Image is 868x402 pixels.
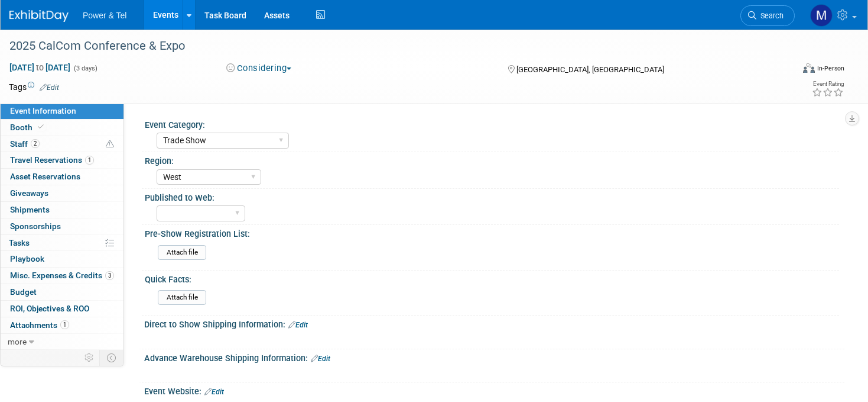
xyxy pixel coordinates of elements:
[1,268,123,284] a: Misc. Expenses & Credits3
[145,271,839,285] div: Quick Facts:
[10,304,89,313] span: ROI, Objectives & ROO
[145,189,839,204] div: Published to Web:
[10,205,50,214] span: Shipments
[83,11,126,20] span: Power & Tel
[10,287,37,297] span: Budget
[5,36,773,57] div: 2025 CalCom Conference & Expo
[9,238,30,247] span: Tasks
[60,320,69,329] span: 1
[1,334,123,350] a: more
[79,350,100,365] td: Personalize Event Tab Strip
[1,284,123,300] a: Budget
[1,169,123,185] a: Asset Reservations
[145,116,839,131] div: Event Category:
[38,124,44,130] i: Booth reservation complete
[1,202,123,218] a: Shipments
[10,123,46,132] span: Booth
[1,317,123,333] a: Attachments1
[10,106,76,115] span: Event Information
[810,4,833,27] img: Madalyn Bobbitt
[10,221,61,231] span: Sponsorships
[40,83,59,92] a: Edit
[10,172,80,181] span: Asset Reservations
[106,139,114,150] span: Potential Scheduling Conflict -- at least one attendee is tagged in another overlapping event.
[222,62,296,75] button: Considering
[9,62,71,73] span: [DATE] [DATE]
[311,355,330,363] a: Edit
[9,81,59,93] td: Tags
[100,350,124,365] td: Toggle Event Tabs
[34,63,45,72] span: to
[10,155,94,165] span: Travel Reservations
[288,321,308,329] a: Edit
[756,11,784,20] span: Search
[10,139,40,149] span: Staff
[740,5,795,26] a: Search
[73,65,97,72] span: (3 days)
[10,254,44,263] span: Playbook
[817,64,844,73] div: In-Person
[1,185,123,201] a: Giveaways
[85,156,94,165] span: 1
[1,136,123,152] a: Staff2
[1,301,123,317] a: ROI, Objectives & ROO
[803,63,815,73] img: Format-Inperson.png
[720,62,844,79] div: Event Format
[1,120,123,136] a: Booth
[9,10,69,22] img: ExhibitDay
[8,337,27,346] span: more
[144,349,844,365] div: Advance Warehouse Shipping Information:
[144,382,844,398] div: Event Website:
[1,152,123,168] a: Travel Reservations1
[145,152,839,167] div: Region:
[812,81,844,87] div: Event Rating
[10,188,48,198] span: Giveaways
[204,388,224,396] a: Edit
[1,218,123,234] a: Sponsorships
[144,316,844,331] div: Direct to Show Shipping Information:
[1,235,123,251] a: Tasks
[145,225,839,240] div: Pre-Show Registration List:
[516,65,664,74] span: [GEOGRAPHIC_DATA], [GEOGRAPHIC_DATA]
[31,139,40,148] span: 2
[10,271,114,280] span: Misc. Expenses & Credits
[105,271,114,280] span: 3
[1,251,123,267] a: Playbook
[10,320,69,330] span: Attachments
[1,103,123,119] a: Event Information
